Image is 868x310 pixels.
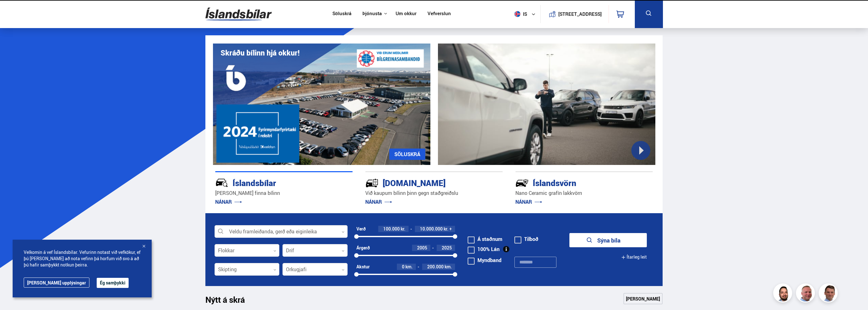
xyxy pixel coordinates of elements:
[215,176,228,190] img: JRvxyua_JYH6wB4c.svg
[383,226,400,232] span: 100.000
[445,264,452,269] span: km.
[512,11,528,17] span: is
[221,49,300,57] h1: Skráðu bílinn hjá okkur!
[332,11,351,17] a: Söluskrá
[428,11,451,17] a: Vefverslun
[365,190,503,197] p: Við kaupum bílinn þinn gegn staðgreiðslu
[774,284,793,303] img: nhp88E3Fdnt1Opn2.png
[356,226,366,231] div: Verð
[97,278,129,288] button: Ég samþykki
[468,258,501,263] label: Myndband
[24,249,141,268] span: Velkomin á vef Íslandsbílar. Vefurinn notast við vefkökur, ef þú [PERSON_NAME] að nota vefinn þá ...
[468,247,500,252] label: 100% Lán
[515,176,529,190] img: -Svtn6bYgwAsiwNX.svg
[213,44,430,165] img: eKx6w-_Home_640_.png
[24,278,89,288] a: [PERSON_NAME] upplýsingar
[468,237,502,242] label: Á staðnum
[405,264,413,269] span: km.
[365,177,480,188] div: [DOMAIN_NAME]
[365,198,392,205] a: NÁNAR
[514,11,520,17] img: svg+xml;base64,PHN2ZyB4bWxucz0iaHR0cDovL3d3dy53My5vcmcvMjAwMC9zdmciIHdpZHRoPSI1MTIiIGhlaWdodD0iNT...
[444,226,448,231] span: kr.
[205,4,272,24] img: G0Ugv5HjCgRt.svg
[427,264,444,270] span: 200.000
[621,250,647,264] button: Ítarleg leit
[623,293,663,304] a: [PERSON_NAME]
[797,284,816,303] img: siFngHWaQ9KaOqBr.png
[449,226,452,231] span: +
[442,245,452,251] span: 2025
[215,177,330,188] div: Íslandsbílar
[417,245,427,251] span: 2005
[362,11,382,17] button: Þjónusta
[569,233,647,247] button: Sýna bíla
[205,295,256,308] h1: Nýtt á skrá
[515,190,653,197] p: Nano Ceramic grafín lakkvörn
[215,198,242,205] a: NÁNAR
[389,149,425,160] a: SÖLUSKRÁ
[215,190,353,197] p: [PERSON_NAME] finna bílinn
[544,5,605,23] a: [STREET_ADDRESS]
[512,5,540,23] button: is
[401,226,405,231] span: kr.
[365,176,379,190] img: tr5P-W3DuiFaO7aO.svg
[396,11,416,17] a: Um okkur
[356,264,370,269] div: Akstur
[514,237,538,242] label: Tilboð
[515,198,542,205] a: NÁNAR
[561,11,599,17] button: [STREET_ADDRESS]
[515,177,630,188] div: Íslandsvörn
[402,264,404,270] span: 0
[820,284,839,303] img: FbJEzSuNWCJXmdc-.webp
[356,245,370,250] div: Árgerð
[420,226,443,232] span: 10.000.000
